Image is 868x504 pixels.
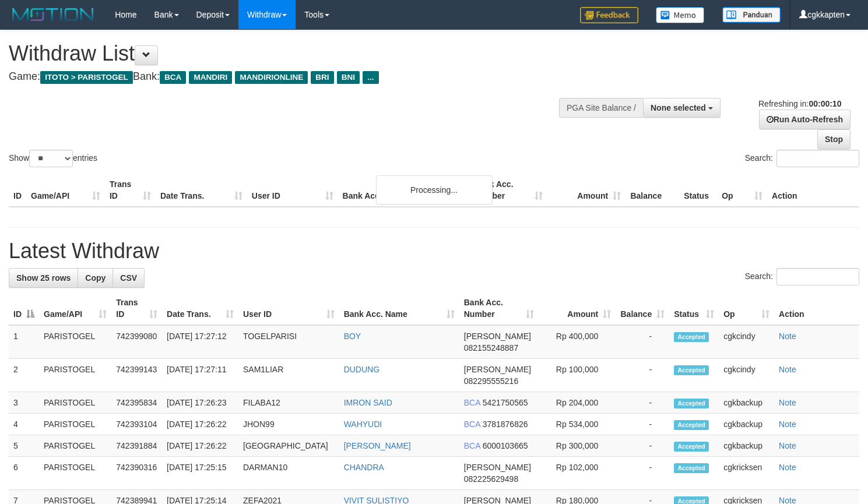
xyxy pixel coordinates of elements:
[39,325,111,359] td: PARISTOGEL
[719,292,774,325] th: Op: activate to sort column ascending
[776,150,859,167] input: Search:
[78,268,113,288] a: Copy
[16,273,71,283] span: Show 25 rows
[162,325,238,359] td: [DATE] 17:27:12
[162,392,238,414] td: [DATE] 17:26:23
[779,441,796,450] a: Note
[674,365,709,375] span: Accepted
[539,392,616,414] td: Rp 204,000
[656,7,705,23] img: Button%20Memo.svg
[235,71,308,84] span: MANDIRIONLINE
[616,292,669,325] th: Balance: activate to sort column ascending
[719,457,774,490] td: cgkricksen
[162,414,238,435] td: [DATE] 17:26:22
[469,174,547,207] th: Bank Acc. Number
[9,414,39,435] td: 4
[539,435,616,457] td: Rp 300,000
[547,174,625,207] th: Amount
[339,292,459,325] th: Bank Acc. Name: activate to sort column ascending
[111,457,162,490] td: 742390316
[247,174,338,207] th: User ID
[9,292,39,325] th: ID: activate to sort column descending
[779,420,796,429] a: Note
[539,457,616,490] td: Rp 102,000
[745,268,859,286] label: Search:
[9,239,859,263] h1: Latest Withdraw
[344,463,384,472] a: CHANDRA
[344,441,411,450] a: [PERSON_NAME]
[9,6,97,23] img: MOTION_logo.png
[9,457,39,490] td: 6
[162,292,238,325] th: Date Trans.: activate to sort column ascending
[779,398,796,407] a: Note
[674,442,709,452] span: Accepted
[464,420,480,429] span: BCA
[238,292,339,325] th: User ID: activate to sort column ascending
[719,392,774,414] td: cgkbackup
[616,359,669,392] td: -
[111,392,162,414] td: 742395834
[238,457,339,490] td: DARMAN10
[9,268,78,288] a: Show 25 rows
[483,420,528,429] span: Copy 3781876826 to clipboard
[39,292,111,325] th: Game/API: activate to sort column ascending
[9,359,39,392] td: 2
[722,7,781,23] img: panduan.png
[39,457,111,490] td: PARISTOGEL
[767,174,859,207] th: Action
[40,71,133,84] span: ITOTO > PARISTOGEL
[779,365,796,374] a: Note
[719,414,774,435] td: cgkbackup
[162,457,238,490] td: [DATE] 17:25:15
[464,376,518,386] span: Copy 082295555216 to clipboard
[464,463,531,472] span: [PERSON_NAME]
[745,150,859,167] label: Search:
[559,98,643,118] div: PGA Site Balance /
[111,414,162,435] td: 742393104
[779,332,796,341] a: Note
[717,174,767,207] th: Op
[616,414,669,435] td: -
[776,268,859,286] input: Search:
[616,435,669,457] td: -
[238,392,339,414] td: FILABA12
[238,414,339,435] td: JHON99
[779,463,796,472] a: Note
[337,71,360,84] span: BNI
[464,332,531,341] span: [PERSON_NAME]
[459,292,539,325] th: Bank Acc. Number: activate to sort column ascending
[162,359,238,392] td: [DATE] 17:27:11
[9,435,39,457] td: 5
[344,332,361,341] a: BOY
[719,435,774,457] td: cgkbackup
[674,332,709,342] span: Accepted
[679,174,717,207] th: Status
[160,71,186,84] span: BCA
[111,359,162,392] td: 742399143
[616,392,669,414] td: -
[238,325,339,359] td: TOGELPARISI
[238,359,339,392] td: SAM1LIAR
[39,359,111,392] td: PARISTOGEL
[338,174,470,207] th: Bank Acc. Name
[643,98,721,118] button: None selected
[9,71,567,83] h4: Game: Bank:
[539,325,616,359] td: Rp 400,000
[111,292,162,325] th: Trans ID: activate to sort column ascending
[539,414,616,435] td: Rp 534,000
[363,71,378,84] span: ...
[39,414,111,435] td: PARISTOGEL
[580,7,638,23] img: Feedback.jpg
[39,392,111,414] td: PARISTOGEL
[674,420,709,430] span: Accepted
[464,474,518,484] span: Copy 082225629498 to clipboard
[651,103,706,112] span: None selected
[9,325,39,359] td: 1
[758,99,841,108] span: Refreshing in:
[111,435,162,457] td: 742391884
[26,174,105,207] th: Game/API
[120,273,137,283] span: CSV
[156,174,247,207] th: Date Trans.
[311,71,333,84] span: BRI
[464,343,518,353] span: Copy 082155248887 to clipboard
